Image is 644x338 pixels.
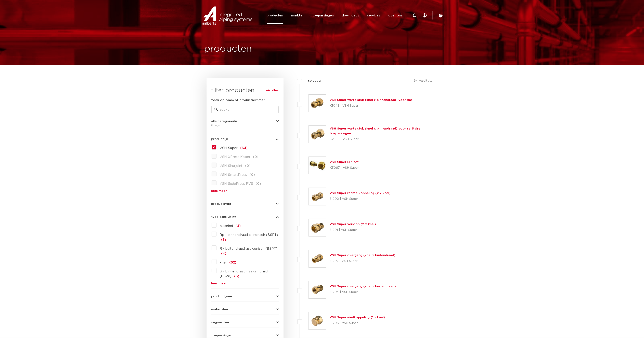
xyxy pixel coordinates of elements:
[221,238,226,241] span: (3)
[234,275,239,278] span: (6)
[211,138,279,141] button: productlijn
[330,289,396,295] p: S1204 | VSH Super
[330,98,412,102] a: VSH Super wartelstuk (knel x binnendraad) voor gas
[211,120,279,123] button: alle categorieën
[211,123,279,128] div: fittingen
[309,250,326,267] img: Thumbnail for VSH Super overgang (knel x buitendraad)
[250,173,255,176] span: (0)
[330,254,395,257] a: VSH Super overgang (knel x buitendraad)
[309,312,326,329] img: Thumbnail for VSH Super eindkoppeling (1 x knel)
[211,321,229,324] span: segmenten
[330,285,396,288] a: VSH Super overgang (knel x binnendraad)
[265,88,279,93] a: wis alles
[220,247,278,250] span: R - buitendraad gas conisch (BSPT)
[211,295,232,298] span: productlijnen
[211,202,231,205] span: producttype
[267,7,283,24] a: producten
[309,126,326,143] img: Thumbnail for VSH Super wartelstuk (knel x binnendraad) voor sanitaire toepassingen
[229,261,237,264] span: (62)
[220,270,270,278] span: G - binnendraad gas cilindrisch (BSPP)
[211,202,279,205] button: producttype
[302,78,322,83] label: select all
[367,7,380,24] a: services
[220,155,251,159] span: VSH XPress Koper
[204,42,252,55] h1: producten
[221,252,226,255] span: (4)
[220,164,243,167] span: VSH Shurjoint
[240,146,248,150] span: (64)
[220,224,233,228] span: buiseind
[253,155,259,159] span: (0)
[220,233,278,236] span: Rp - binnendraad cilindrisch (BSPT)
[245,164,251,167] span: (0)
[330,258,395,264] p: S1202 | VSH Super
[220,261,227,264] span: knel
[330,320,385,326] p: S1206 | VSH Super
[330,161,359,164] a: VSH Super MPI set
[220,146,238,150] span: VSH Super
[211,334,233,337] span: toepassingen
[309,95,326,112] img: Thumbnail for VSH Super wartelstuk (knel x binnendraad) voor gas
[211,215,236,218] span: type aansluiting
[211,106,279,113] input: zoeken
[220,182,253,185] span: VSH SudoPress RVS
[211,295,279,298] button: productlijnen
[330,136,435,143] p: K2588 | VSH Super
[309,281,326,298] img: Thumbnail for VSH Super overgang (knel x binnendraad)
[388,7,402,24] a: over ons
[256,182,261,185] span: (0)
[291,7,304,24] a: markten
[309,157,326,174] img: Thumbnail for VSH Super MPI set
[342,7,359,24] a: downloads
[211,98,265,103] label: zoek op naam of productnummer
[211,120,237,123] span: alle categorieën
[211,308,279,311] button: materialen
[330,127,420,135] a: VSH Super wartelstuk (knel x binnendraad) voor sanitaire toepassingen
[211,86,279,95] h3: filter producten
[211,282,279,285] a: lees meer
[309,219,326,236] img: Thumbnail for VSH Super verloop (2 x knel)
[211,215,279,218] button: type aansluiting
[211,334,279,337] button: toepassingen
[220,173,247,176] span: VSH SmartPress
[330,196,391,202] p: S1200 | VSH Super
[312,7,334,24] a: toepassingen
[330,227,376,233] p: S1201 | VSH Super
[423,7,427,24] div: my IPS
[330,165,359,171] p: K3067 | VSH Super
[211,308,228,311] span: materialen
[330,192,391,195] a: VSH Super rechte koppeling (2 x knel)
[330,316,385,319] a: VSH Super eindkoppeling (1 x knel)
[267,7,402,24] nav: Menu
[211,138,228,141] span: productlijn
[414,78,434,85] p: 64 resultaten
[211,321,279,324] button: segmenten
[309,188,326,205] img: Thumbnail for VSH Super rechte koppeling (2 x knel)
[211,189,279,192] a: lees meer
[236,224,241,228] span: (4)
[330,103,412,109] p: K1043 | VSH Super
[330,223,376,226] a: VSH Super verloop (2 x knel)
